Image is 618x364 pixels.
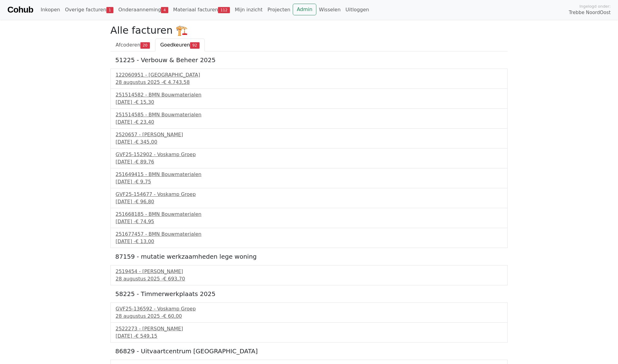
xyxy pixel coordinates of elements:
[116,91,502,106] a: 251514582 - BMN Bouwmaterialen[DATE] -€ 15,30
[110,39,155,51] a: Afcoderen20
[116,158,502,166] div: [DATE] -
[116,118,502,126] div: [DATE] -
[218,7,230,13] span: 112
[116,42,140,48] span: Afcoderen
[116,313,502,320] div: 28 augustus 2025 -
[579,3,611,9] span: Ingelogd onder:
[135,333,157,339] span: € 549,15
[115,56,503,64] h5: 51225 - Verbouw & Beheer 2025
[116,268,502,283] a: 2519454 - [PERSON_NAME]28 augustus 2025 -€ 693,70
[265,4,293,16] a: Projecten
[163,79,190,85] span: € 4.743,58
[116,91,502,99] div: 251514582 - BMN Bouwmaterialen
[116,325,502,332] div: 2522273 - [PERSON_NAME]
[135,139,157,145] span: € 345,00
[38,4,62,16] a: Inkopen
[115,347,503,355] h5: 86829 - Uitvaartcentrum [GEOGRAPHIC_DATA]
[135,219,154,224] span: € 74,95
[116,131,502,146] a: 2520657 - [PERSON_NAME][DATE] -€ 345,00
[163,313,182,319] span: € 60,00
[116,171,502,178] div: 251649415 - BMN Bouwmaterialen
[232,4,265,16] a: Mijn inzicht
[116,231,502,238] div: 251677457 - BMN Bouwmaterialen
[135,119,154,125] span: € 23,40
[7,2,33,17] a: Cohub
[106,7,113,13] span: 1
[115,290,503,298] h5: 58225 - Timmerwerkplaats 2025
[116,231,502,245] a: 251677457 - BMN Bouwmaterialen[DATE] -€ 13,00
[116,275,502,283] div: 28 augustus 2025 -
[190,42,200,48] span: 92
[140,42,150,48] span: 20
[116,211,502,225] a: 251668185 - BMN Bouwmaterialen[DATE] -€ 74,95
[116,151,502,158] div: GVF25-152902 - Voskamp Groep
[116,305,502,320] a: GVF25-136592 - Voskamp Groep28 augustus 2025 -€ 60,00
[155,39,205,51] a: Goedkeuren92
[116,211,502,218] div: 251668185 - BMN Bouwmaterialen
[110,24,508,36] h2: Alle facturen 🏗️
[116,218,502,225] div: [DATE] -
[116,4,171,16] a: Onderaanneming4
[116,332,502,340] div: [DATE] -
[116,191,502,198] div: GVF25-154677 - Voskamp Groep
[135,238,154,244] span: € 13,00
[116,238,502,245] div: [DATE] -
[343,4,372,16] a: Uitloggen
[116,198,502,205] div: [DATE] -
[63,4,116,16] a: Overige facturen1
[135,199,154,205] span: € 96,80
[116,151,502,166] a: GVF25-152902 - Voskamp Groep[DATE] -€ 89,76
[116,71,502,79] div: 122060951 - [GEOGRAPHIC_DATA]
[116,171,502,186] a: 251649415 - BMN Bouwmaterialen[DATE] -€ 9,75
[135,159,154,165] span: € 89,76
[135,179,151,185] span: € 9,75
[116,268,502,275] div: 2519454 - [PERSON_NAME]
[115,253,503,260] h5: 87159 - mutatie werkzaamheden lege woning
[171,4,232,16] a: Materiaal facturen112
[116,178,502,186] div: [DATE] -
[163,276,185,282] span: € 693,70
[116,191,502,205] a: GVF25-154677 - Voskamp Groep[DATE] -€ 96,80
[316,4,343,16] a: Wisselen
[161,7,168,13] span: 4
[116,71,502,86] a: 122060951 - [GEOGRAPHIC_DATA]28 augustus 2025 -€ 4.743,58
[116,325,502,340] a: 2522273 - [PERSON_NAME][DATE] -€ 549,15
[116,305,502,313] div: GVF25-136592 - Voskamp Groep
[116,111,502,126] a: 251514585 - BMN Bouwmaterialen[DATE] -€ 23,40
[116,99,502,106] div: [DATE] -
[135,99,154,105] span: € 15,30
[293,4,316,15] a: Admin
[569,9,611,16] span: Trebbe NoordOost
[116,79,502,86] div: 28 augustus 2025 -
[160,42,190,48] span: Goedkeuren
[116,138,502,146] div: [DATE] -
[116,131,502,138] div: 2520657 - [PERSON_NAME]
[116,111,502,118] div: 251514585 - BMN Bouwmaterialen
